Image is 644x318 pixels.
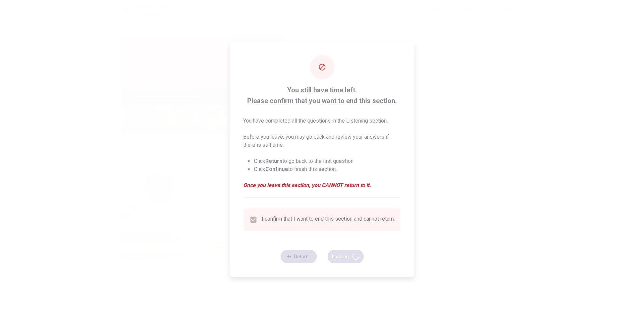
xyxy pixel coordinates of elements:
[280,250,317,263] button: Return
[254,165,401,173] li: Click to finish this section.
[262,216,395,224] div: I confirm that I want to end this section and cannot return.
[265,158,282,164] strong: Return
[243,117,401,125] p: You have completed all the questions in the Listening section.
[243,133,401,149] p: Before you leave, you may go back and review your answers if there is still time.
[265,166,288,172] strong: Continue
[254,157,401,165] li: Click to go back to the last question
[327,250,364,263] button: Loading
[243,85,401,106] span: You still have time left. Please confirm that you want to end this section.
[243,181,401,189] em: Once you leave this section, you CANNOT return to it.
